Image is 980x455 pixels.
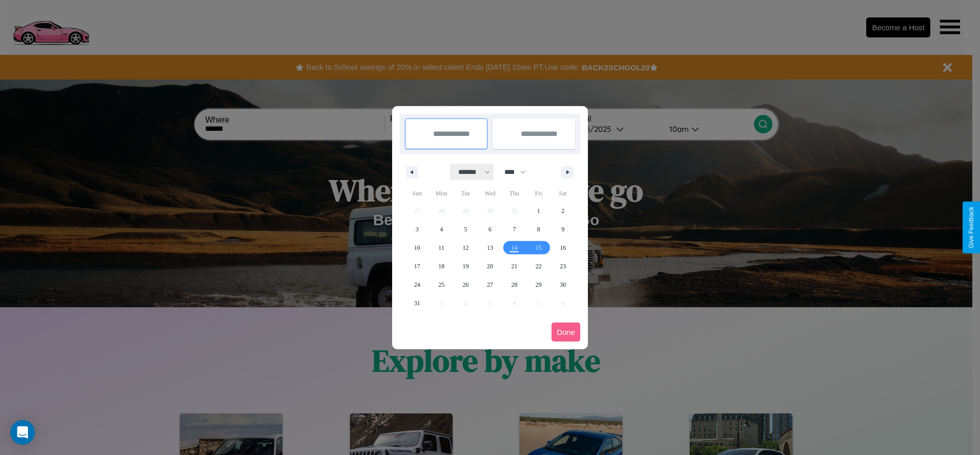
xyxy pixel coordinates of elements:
span: 31 [414,294,420,312]
span: 19 [463,257,469,275]
span: 21 [511,257,517,275]
span: 23 [560,257,566,275]
button: 7 [502,220,526,239]
span: Mon [429,185,453,202]
button: 19 [454,257,478,275]
button: 6 [478,220,502,239]
button: 12 [454,239,478,257]
span: 20 [487,257,493,275]
button: 27 [478,275,502,294]
span: 30 [560,275,566,294]
span: 6 [488,220,492,239]
button: 1 [526,202,550,220]
button: 20 [478,257,502,275]
span: 26 [463,275,469,294]
button: 2 [551,202,575,220]
span: Tue [454,185,478,202]
span: 24 [414,275,420,294]
span: 28 [511,275,517,294]
span: 25 [438,275,444,294]
button: 26 [454,275,478,294]
button: 24 [405,275,429,294]
button: 8 [526,220,550,239]
span: Wed [478,185,502,202]
div: Open Intercom Messenger [10,420,35,445]
span: 14 [511,239,517,257]
span: 15 [536,239,542,257]
span: 9 [561,220,564,239]
span: 5 [464,220,467,239]
span: 29 [536,275,542,294]
span: 22 [536,257,542,275]
button: 31 [405,294,429,312]
span: 27 [487,275,493,294]
span: 12 [463,239,469,257]
span: 16 [560,239,566,257]
span: 17 [414,257,420,275]
span: Thu [502,185,526,202]
button: 17 [405,257,429,275]
button: 29 [526,275,550,294]
span: 7 [513,220,516,239]
button: 4 [429,220,453,239]
span: 2 [561,202,564,220]
div: Give Feedback [968,207,975,248]
button: Done [552,323,580,342]
span: 18 [438,257,444,275]
span: Fri [526,185,550,202]
button: 23 [551,257,575,275]
button: 14 [502,239,526,257]
button: 25 [429,275,453,294]
span: Sat [551,185,575,202]
span: 13 [487,239,493,257]
button: 9 [551,220,575,239]
button: 11 [429,239,453,257]
button: 10 [405,239,429,257]
span: 11 [438,239,444,257]
button: 30 [551,275,575,294]
span: 10 [414,239,420,257]
button: 18 [429,257,453,275]
span: 1 [537,202,540,220]
button: 28 [502,275,526,294]
button: 3 [405,220,429,239]
button: 15 [526,239,550,257]
span: 4 [440,220,443,239]
span: 8 [537,220,540,239]
span: Sun [405,185,429,202]
button: 21 [502,257,526,275]
button: 13 [478,239,502,257]
button: 16 [551,239,575,257]
button: 22 [526,257,550,275]
button: 5 [454,220,478,239]
span: 3 [416,220,419,239]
